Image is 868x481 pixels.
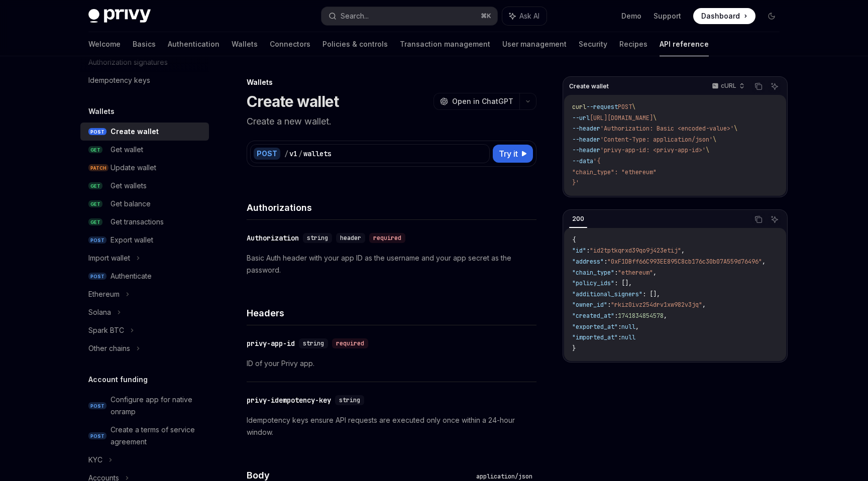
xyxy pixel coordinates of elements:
span: "rkiz0ivz254drv1xw982v3jq" [611,301,702,309]
span: Dashboard [701,11,740,21]
div: Other chains [88,342,130,354]
a: POSTCreate a terms of service agreement [80,421,209,451]
button: cURL [706,78,749,95]
span: --header [572,136,600,144]
span: POST [88,236,106,244]
span: string [339,396,360,404]
span: "id2tptkqrxd39qo9j423etij" [590,247,681,255]
h5: Wallets [88,105,115,117]
span: \ [653,114,657,122]
span: , [762,258,766,266]
a: POSTAuthenticate [80,267,209,285]
div: Create wallet [111,126,159,138]
span: "address" [572,258,604,266]
span: PATCH [88,164,108,172]
button: Ask AI [768,80,781,93]
button: Ask AI [502,7,547,25]
span: { [572,236,576,244]
button: Ask AI [768,213,781,226]
span: GET [88,182,102,190]
div: required [369,233,405,243]
span: header [340,234,361,242]
span: "imported_at" [572,333,618,341]
a: GETGet transactions [80,213,209,231]
button: Copy the contents from the code block [752,213,765,226]
span: --data [572,157,593,165]
a: PATCHUpdate wallet [80,159,209,177]
div: Solana [88,306,111,318]
span: GET [88,200,102,208]
a: Demo [621,11,641,21]
span: POST [88,402,106,410]
div: Configure app for native onramp [111,394,203,418]
button: Try it [493,145,533,163]
div: Get transactions [111,216,164,228]
span: : [614,312,618,320]
div: Get wallet [111,144,143,156]
span: "created_at" [572,312,614,320]
span: "policy_ids" [572,279,614,287]
a: Wallets [232,32,258,56]
span: : [], [642,290,660,298]
span: --request [586,103,618,111]
span: --header [572,146,600,154]
span: , [702,301,706,309]
span: : [614,269,618,277]
span: 'Content-Type: application/json' [600,136,713,144]
a: Security [579,32,607,56]
span: '{ [593,157,600,165]
div: Get wallets [111,180,147,192]
span: --header [572,125,600,133]
p: ID of your Privy app. [247,357,536,370]
span: "0xF1DBff66C993EE895C8cb176c30b07A559d76496" [607,258,762,266]
div: Import wallet [88,252,130,264]
a: Transaction management [400,32,490,56]
span: GET [88,146,102,154]
span: curl [572,103,586,111]
span: : [604,258,607,266]
div: Export wallet [111,234,153,246]
h5: Account funding [88,374,148,386]
a: GETGet wallet [80,141,209,159]
span: , [681,247,685,255]
span: Create wallet [569,82,609,90]
span: POST [618,103,632,111]
span: }' [572,179,579,187]
div: Update wallet [111,162,156,174]
span: "chain_type" [572,269,614,277]
div: KYC [88,454,102,466]
span: : [607,301,611,309]
span: Ask AI [519,11,539,21]
div: / [298,149,302,159]
span: 1741834854578 [618,312,664,320]
div: privy-idempotency-key [247,395,331,405]
span: "id" [572,247,586,255]
div: Ethereum [88,288,120,300]
a: POSTExport wallet [80,231,209,249]
span: "chain_type": "ethereum" [572,168,657,176]
span: "exported_at" [572,323,618,331]
span: : [618,333,621,341]
div: Search... [341,10,369,22]
div: 200 [569,213,587,225]
div: Authorization [247,233,299,243]
span: \ [706,146,709,154]
span: : [586,247,590,255]
h4: Headers [247,306,536,320]
span: "owner_id" [572,301,607,309]
div: Authenticate [111,270,152,282]
button: Toggle dark mode [764,8,780,24]
span: Open in ChatGPT [452,96,513,106]
a: Basics [133,32,156,56]
span: , [664,312,667,320]
a: POSTCreate wallet [80,123,209,141]
button: Search...⌘K [321,7,497,25]
span: : [618,323,621,331]
div: Create a terms of service agreement [111,424,203,448]
h4: Authorizations [247,201,536,214]
span: \ [632,103,635,111]
img: dark logo [88,9,151,23]
div: Wallets [247,77,536,87]
a: API reference [660,32,709,56]
span: 'privy-app-id: <privy-app-id>' [600,146,706,154]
